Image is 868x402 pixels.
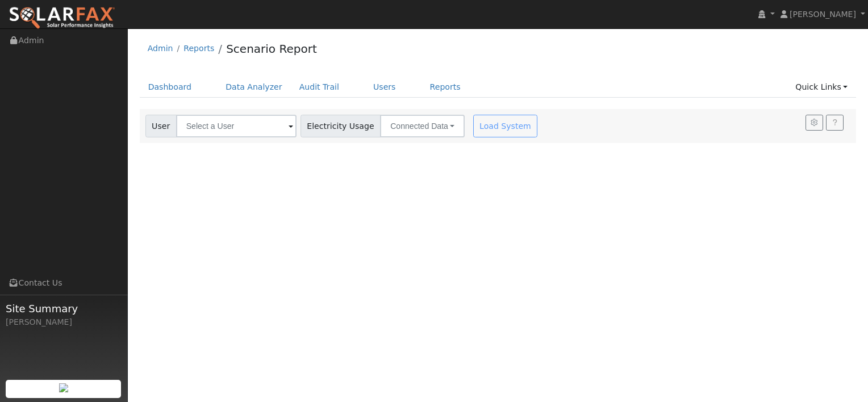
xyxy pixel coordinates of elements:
a: Reports [422,77,469,98]
a: Reports [183,44,214,53]
a: Scenario Report [226,42,317,56]
a: Dashboard [140,77,201,98]
img: retrieve [59,383,68,392]
span: [PERSON_NAME] [790,10,856,19]
a: Admin [148,44,173,53]
a: Data Analyzer [217,77,291,98]
a: Audit Trail [291,77,348,98]
img: SolarFax [9,6,115,30]
a: Users [365,77,404,98]
a: Quick Links [787,77,856,98]
span: Site Summary [6,301,122,316]
div: [PERSON_NAME] [6,316,122,328]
